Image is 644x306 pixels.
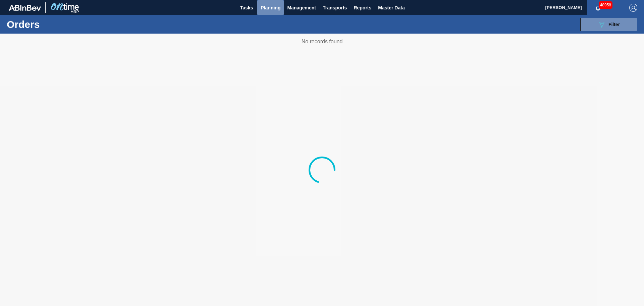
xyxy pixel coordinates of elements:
[608,22,620,27] span: Filter
[9,5,41,11] img: TNhmsLtSVTkK8tSr43FrP2fwEKptu5GPRR3wAAAABJRU5ErkJggg==
[378,4,405,12] span: Master Data
[239,4,254,12] span: Tasks
[580,18,637,31] button: Filter
[287,4,316,12] span: Management
[7,20,107,28] h1: Orders
[629,4,637,12] img: Logout
[599,1,612,9] span: 48958
[261,4,280,12] span: Planning
[587,3,609,12] button: Notifications
[323,4,347,12] span: Transports
[354,4,371,12] span: Reports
